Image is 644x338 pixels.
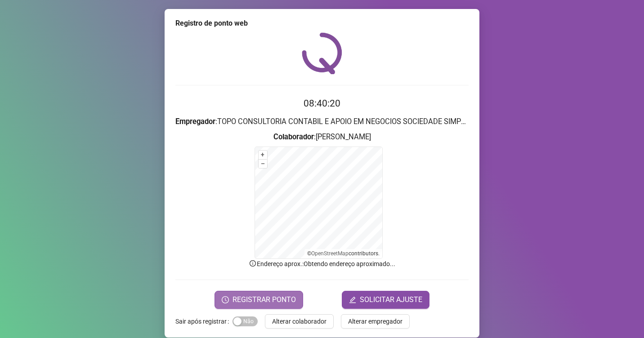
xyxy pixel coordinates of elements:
li: © contributors. [307,250,380,257]
time: 08:40:20 [304,98,340,109]
p: Endereço aprox. : Obtendo endereço aproximado... [175,259,469,269]
button: Alterar colaborador [265,314,334,329]
span: info-circle [249,259,257,267]
a: OpenStreetMap [311,250,349,257]
h3: : [PERSON_NAME] [175,131,469,143]
strong: Colaborador [273,133,314,141]
span: REGISTRAR PONTO [233,294,296,305]
span: Alterar colaborador [272,316,326,326]
button: editSOLICITAR AJUSTE [342,291,429,309]
div: Registro de ponto web [175,18,469,29]
span: edit [349,296,356,303]
strong: Empregador [175,117,215,126]
label: Sair após registrar [175,314,233,329]
button: REGISTRAR PONTO [215,291,303,309]
button: Alterar empregador [341,314,410,329]
span: SOLICITAR AJUSTE [360,294,422,305]
span: clock-circle [222,296,229,303]
span: Alterar empregador [348,316,402,326]
img: QRPoint [302,32,342,74]
h3: : TOPO CONSULTORIA CONTABIL E APOIO EM NEGOCIOS SOCIEDADE SIMPLES [175,116,469,128]
button: + [259,151,267,159]
button: – [259,160,267,168]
